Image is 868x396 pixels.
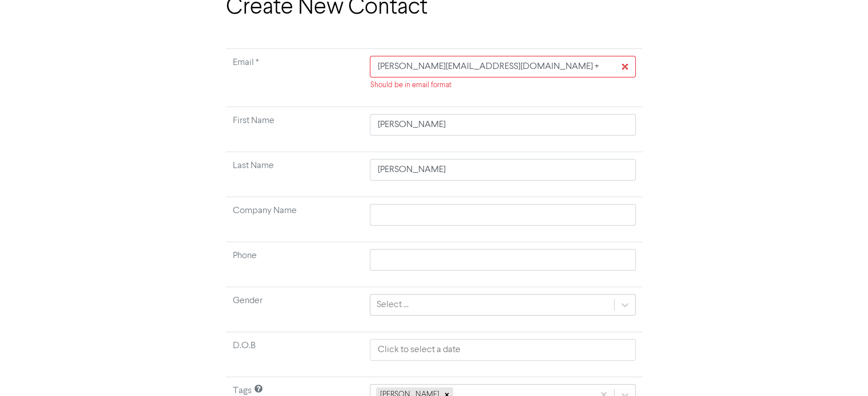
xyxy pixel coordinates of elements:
[226,152,364,197] td: Last Name
[226,332,364,377] td: D.O.B
[226,49,364,107] td: Required
[370,80,635,91] div: Should be in email format
[226,242,364,287] td: Phone
[370,339,635,361] input: Click to select a date
[226,107,364,152] td: First Name
[811,341,868,396] iframe: Chat Widget
[376,298,408,312] div: Select ...
[226,287,364,332] td: Gender
[226,197,364,242] td: Company Name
